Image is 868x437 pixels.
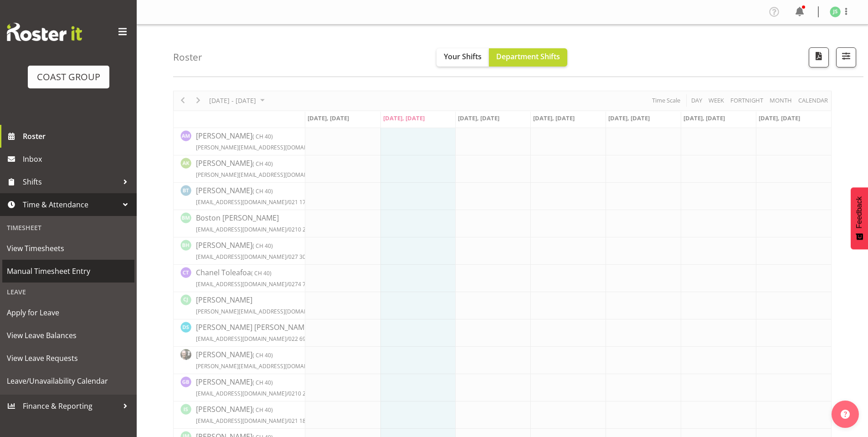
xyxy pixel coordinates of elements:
span: Your Shifts [444,51,482,62]
div: COAST GROUP [37,70,100,84]
a: Apply for Leave [2,301,134,324]
span: Manual Timesheet Entry [7,264,130,278]
div: Leave [2,283,134,301]
button: Download a PDF of the roster according to the set date range. [809,47,829,67]
span: Apply for Leave [7,306,130,319]
span: View Leave Balances [7,329,130,342]
img: Rosterit website logo [7,23,82,41]
button: Department Shifts [489,48,567,67]
span: Leave/Unavailability Calendar [7,374,130,388]
a: View Leave Requests [2,347,134,370]
span: View Timesheets [7,242,130,255]
a: Leave/Unavailability Calendar [2,370,134,392]
span: Inbox [23,152,132,166]
span: Roster [23,129,132,143]
span: Time & Attendance [23,198,118,211]
img: help-xxl-2.png [841,410,850,419]
span: Department Shifts [496,51,560,62]
button: Feedback - Show survey [851,187,868,249]
h4: Roster [173,52,202,62]
a: View Timesheets [2,237,134,260]
img: john-sharpe1182.jpg [830,6,841,17]
div: Timesheet [2,218,134,237]
span: View Leave Requests [7,351,130,365]
a: View Leave Balances [2,324,134,347]
span: Finance & Reporting [23,399,118,413]
a: Manual Timesheet Entry [2,260,134,283]
button: Your Shifts [437,48,489,67]
span: Shifts [23,175,118,189]
span: Feedback [855,196,863,228]
button: Filter Shifts [836,47,856,67]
